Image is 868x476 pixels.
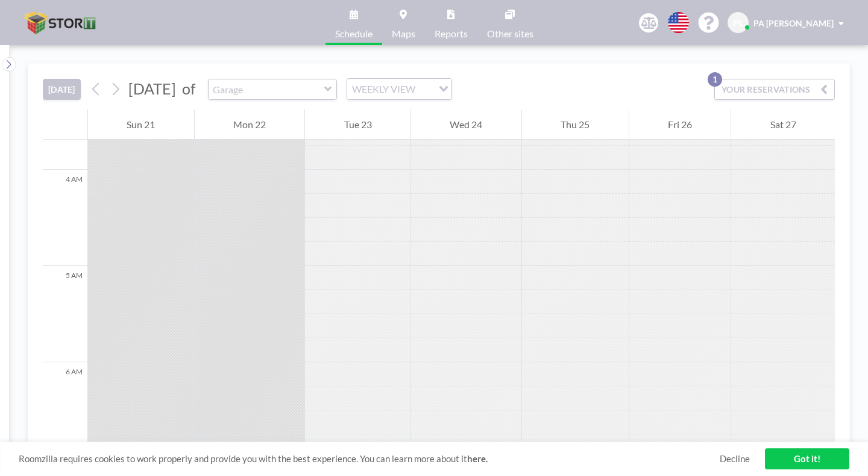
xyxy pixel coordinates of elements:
[734,17,743,28] span: PL
[720,453,750,465] a: Decline
[43,79,81,100] button: [DATE]
[392,29,415,39] span: Maps
[43,266,87,362] div: 5 AM
[335,29,373,39] span: Schedule
[195,110,305,140] div: Mon 22
[347,79,451,99] div: Search for option
[209,79,324,99] input: Garage
[305,110,410,140] div: Tue 23
[19,11,102,35] img: organization-logo
[753,18,834,28] span: PA [PERSON_NAME]
[43,170,87,266] div: 4 AM
[43,362,87,459] div: 6 AM
[435,29,468,39] span: Reports
[182,79,195,98] span: of
[522,110,629,140] div: Thu 25
[419,81,432,97] input: Search for option
[765,448,849,469] a: Got it!
[629,110,731,140] div: Fri 26
[88,110,194,140] div: Sun 21
[731,110,835,140] div: Sat 27
[487,29,533,39] span: Other sites
[714,79,835,100] button: YOUR RESERVATIONS1
[19,453,720,465] span: Roomzilla requires cookies to work properly and provide you with the best experience. You can lea...
[708,72,722,87] p: 1
[411,110,521,140] div: Wed 24
[128,79,176,97] span: [DATE]
[467,453,488,464] a: here.
[350,81,418,97] span: WEEKLY VIEW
